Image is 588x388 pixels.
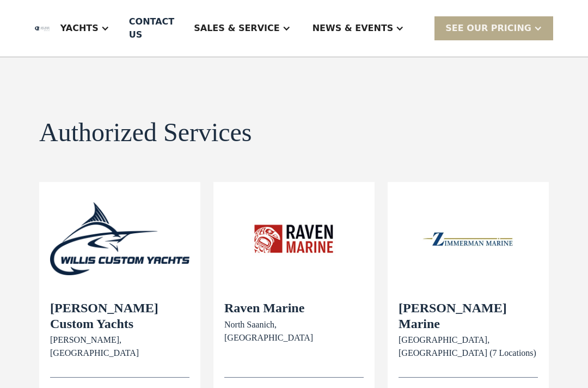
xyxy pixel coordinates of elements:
div: Sales & Service [194,22,279,35]
img: Raven Marine [224,193,364,285]
div: [GEOGRAPHIC_DATA], [GEOGRAPHIC_DATA] (7 Locations) [399,334,538,360]
img: logo [35,26,50,31]
h1: Authorized Services [39,118,252,147]
h2: Raven Marine [224,300,364,316]
div: News & EVENTS [302,7,415,50]
div: Contact US [129,15,174,41]
div: Sales & Service [183,7,301,50]
div: SEE Our Pricing [434,16,553,40]
h2: [PERSON_NAME] Custom Yachts [50,300,189,332]
div: News & EVENTS [313,22,394,35]
h2: [PERSON_NAME] Marine [399,300,538,332]
img: Willis Custom Yachts [50,193,189,285]
div: Yachts [50,7,120,50]
div: Yachts [60,22,99,35]
div: [PERSON_NAME], [GEOGRAPHIC_DATA] [50,334,189,360]
img: Zimmerman Marine [399,193,538,285]
div: SEE Our Pricing [445,22,531,35]
div: North Saanich, [GEOGRAPHIC_DATA] [224,318,364,344]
